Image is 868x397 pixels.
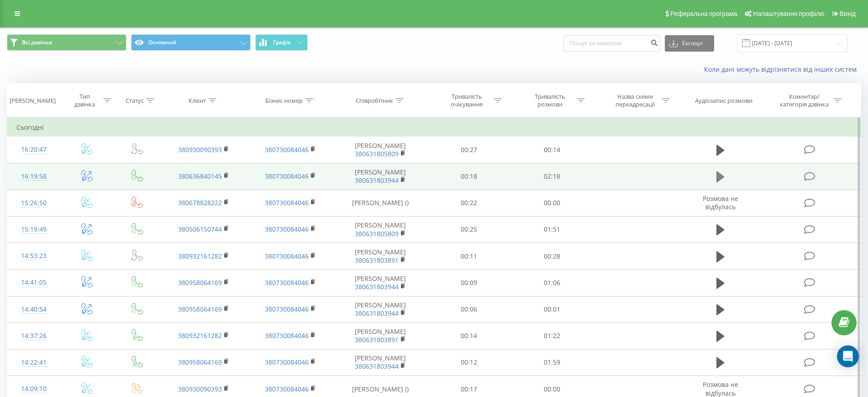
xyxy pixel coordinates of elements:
[7,34,126,51] button: Всі дзвінки
[255,34,308,51] button: Графік
[265,331,309,340] a: 380730084046
[178,172,222,180] a: 380636840145
[526,93,574,108] div: Тривалість розмови
[334,190,427,216] td: [PERSON_NAME] ()
[16,301,51,318] div: 14:40:54
[22,39,52,46] span: Всі дзвінки
[703,194,738,211] span: Розмова не відбулась
[334,270,427,296] td: [PERSON_NAME]
[265,278,309,287] a: 380730084046
[427,243,511,270] td: 00:11
[704,65,861,74] a: Коли дані можуть відрізнятися вiд інших систем
[510,323,594,349] td: 01:22
[355,256,399,265] a: 380631803891
[334,349,427,376] td: [PERSON_NAME]
[189,97,206,105] div: Клієнт
[510,137,594,163] td: 00:14
[131,34,251,51] button: Основний
[265,198,309,207] a: 380730084046
[16,194,51,212] div: 15:26:50
[178,278,222,287] a: 380958064169
[427,270,511,296] td: 00:09
[16,168,51,185] div: 16:19:58
[355,176,399,185] a: 380631803944
[16,247,51,265] div: 14:53:23
[840,10,856,17] span: Вихід
[753,10,824,17] span: Налаштування профілю
[273,39,291,46] span: Графік
[510,190,594,216] td: 00:00
[16,354,51,371] div: 14:22:41
[610,93,659,108] div: Назва схеми переадресації
[334,137,427,163] td: [PERSON_NAME]
[68,93,101,108] div: Тип дзвінка
[16,141,51,159] div: 16:20:47
[510,243,594,270] td: 00:28
[178,198,222,207] a: 380678828222
[178,358,222,366] a: 380958064169
[178,145,222,154] a: 380930090393
[265,172,309,180] a: 380730084046
[355,149,399,158] a: 380631805809
[334,323,427,349] td: [PERSON_NAME]
[265,358,309,366] a: 380730084046
[703,380,738,397] span: Розмова не відбулась
[510,349,594,376] td: 01:59
[334,163,427,190] td: [PERSON_NAME]
[334,216,427,243] td: [PERSON_NAME]
[355,362,399,371] a: 380631803944
[178,385,222,393] a: 380930090393
[178,331,222,340] a: 380932161282
[665,35,714,52] button: Експорт
[510,296,594,323] td: 00:01
[178,305,222,313] a: 380958064169
[427,190,511,216] td: 00:22
[355,335,399,344] a: 380631803891
[427,296,511,323] td: 00:06
[16,221,51,238] div: 15:19:49
[563,35,660,52] input: Пошук за номером
[510,270,594,296] td: 01:06
[265,385,309,393] a: 380730084046
[510,216,594,243] td: 01:51
[355,309,399,318] a: 380631803944
[265,252,309,260] a: 380730084046
[178,252,222,260] a: 380932161282
[778,93,831,108] div: Коментар/категорія дзвінка
[442,93,491,108] div: Тривалість очікування
[178,225,222,233] a: 380506150744
[427,163,511,190] td: 00:18
[7,118,861,137] td: Сьогодні
[427,137,511,163] td: 00:27
[427,349,511,376] td: 00:12
[265,145,309,154] a: 380730084046
[16,274,51,291] div: 14:41:05
[265,225,309,233] a: 380730084046
[837,345,859,367] div: Open Intercom Messenger
[355,282,399,291] a: 380631803944
[427,216,511,243] td: 00:25
[16,327,51,345] div: 14:37:26
[356,97,393,105] div: Співробітник
[334,243,427,270] td: [PERSON_NAME]
[670,10,737,17] span: Реферальна програма
[265,305,309,313] a: 380730084046
[265,97,303,105] div: Бізнес номер
[427,323,511,349] td: 00:14
[126,97,144,105] div: Статус
[10,97,56,105] div: [PERSON_NAME]
[510,163,594,190] td: 02:18
[695,97,752,105] div: Аудіозапис розмови
[334,296,427,323] td: [PERSON_NAME]
[355,229,399,238] a: 380631805809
